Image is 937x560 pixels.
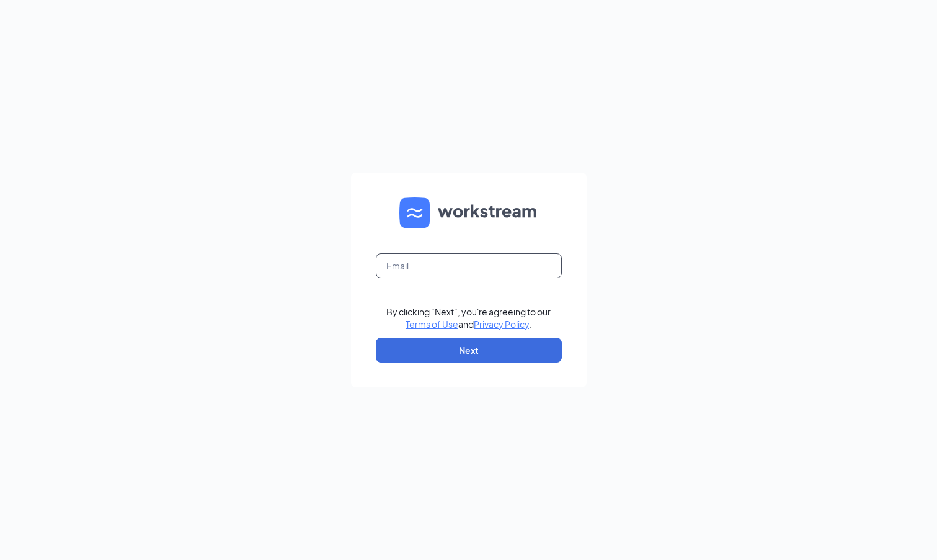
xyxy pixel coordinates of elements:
[386,305,551,330] div: By clicking "Next", you're agreeing to our and .
[376,253,562,278] input: Email
[376,338,562,363] button: Next
[399,197,538,228] img: WS logo and Workstream text
[474,318,529,330] a: Privacy Policy
[406,318,458,330] a: Terms of Use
